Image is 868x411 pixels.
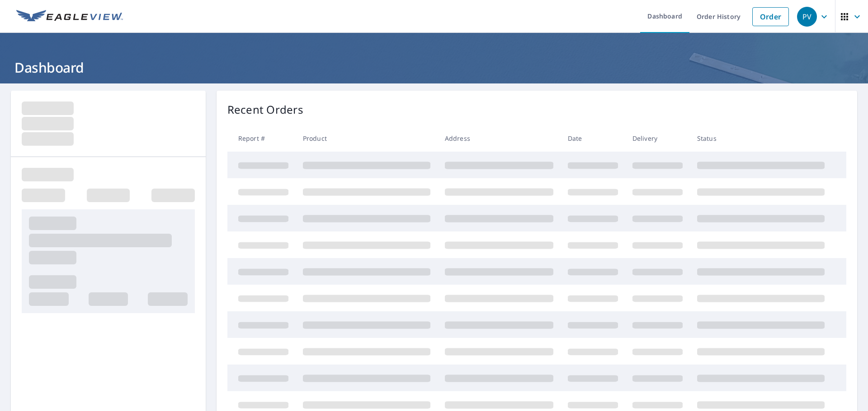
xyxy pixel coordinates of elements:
[561,125,625,152] th: Date
[625,125,690,152] th: Delivery
[227,125,296,152] th: Report #
[11,58,857,77] h1: Dashboard
[690,125,832,152] th: Status
[16,10,123,23] img: EV Logo
[227,102,303,118] p: Recent Orders
[438,125,561,152] th: Address
[797,7,817,27] div: PV
[752,7,789,26] a: Order
[296,125,438,152] th: Product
